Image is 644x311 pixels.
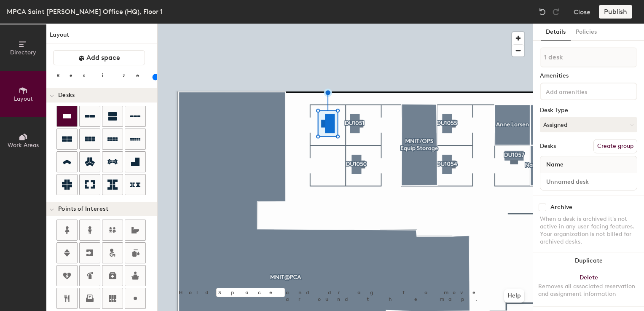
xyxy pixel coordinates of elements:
[533,252,644,269] button: Duplicate
[550,204,572,211] div: Archive
[541,24,571,41] button: Details
[46,30,157,43] h1: Layout
[593,139,637,153] button: Create group
[540,107,637,114] div: Desk Type
[53,50,145,65] button: Add space
[538,8,547,16] img: Undo
[540,215,637,246] div: When a desk is archived it's not active in any user-facing features. Your organization is not bil...
[552,8,560,16] img: Redo
[58,206,108,212] span: Points of Interest
[86,54,120,62] span: Add space
[533,269,644,306] button: DeleteRemoves all associated reservation and assignment information
[540,117,637,132] button: Assigned
[574,5,590,19] button: Close
[538,283,639,298] div: Removes all associated reservation and assignment information
[14,95,33,102] span: Layout
[504,289,524,303] button: Help
[8,142,39,149] span: Work Areas
[10,49,36,56] span: Directory
[542,157,568,172] span: Name
[542,176,635,188] input: Unnamed desk
[540,72,637,79] div: Amenities
[56,72,150,79] div: Resize
[544,86,620,96] input: Add amenities
[540,143,556,150] div: Desks
[58,92,75,99] span: Desks
[571,24,602,41] button: Policies
[7,6,163,17] div: MPCA Saint [PERSON_NAME] Office (HQ), Floor 1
